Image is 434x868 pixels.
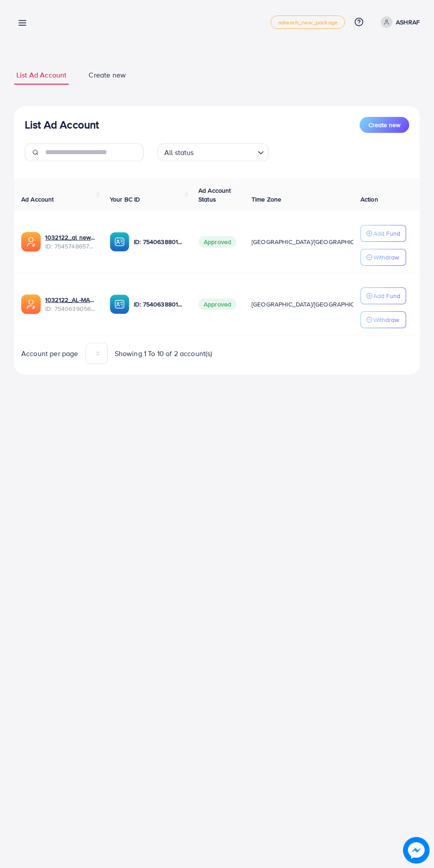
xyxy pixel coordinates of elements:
div: Search for option [158,143,268,161]
button: Add Fund [360,225,406,242]
span: Ad Account [21,195,54,204]
p: Withdraw [373,252,399,263]
p: ID: 7540638801937629201 [134,236,184,247]
span: Your BC ID [110,195,140,204]
p: Add Fund [373,228,400,239]
a: 1032122_AL-MAKKAH_1755691890611 [45,295,96,304]
span: Approved [198,298,236,310]
span: Action [360,195,378,204]
div: <span class='underline'>1032122_AL-MAKKAH_1755691890611</span></br>7540639056867557392 [45,295,96,314]
span: Ad Account Status [198,186,231,204]
p: ASHRAF [396,17,420,27]
button: Add Fund [360,287,406,304]
span: Create new [89,70,126,80]
p: ID: 7540638801937629201 [134,299,184,310]
img: ic-ads-acc.e4c84228.svg [21,232,41,252]
img: ic-ads-acc.e4c84228.svg [21,294,41,314]
h3: List Ad Account [25,118,99,131]
p: Withdraw [373,314,399,325]
a: 1032122_al new_1756881546706 [45,233,96,242]
span: Approved [198,236,236,248]
span: List Ad Account [16,70,66,80]
img: ic-ba-acc.ded83a64.svg [110,294,129,314]
div: <span class='underline'>1032122_al new_1756881546706</span></br>7545748657711988753 [45,233,96,251]
span: All status [163,146,196,159]
span: adreach_new_package [278,19,337,25]
button: Withdraw [360,249,406,266]
span: Showing 1 To 10 of 2 account(s) [115,349,213,359]
input: Search for option [197,144,254,159]
span: Time Zone [252,195,281,204]
span: [GEOGRAPHIC_DATA]/[GEOGRAPHIC_DATA] [252,237,375,246]
p: Add Fund [373,291,400,301]
button: Withdraw [360,311,406,328]
img: ic-ba-acc.ded83a64.svg [110,232,129,252]
button: Create new [360,117,409,133]
span: [GEOGRAPHIC_DATA]/[GEOGRAPHIC_DATA] [252,300,375,309]
span: ID: 7545748657711988753 [45,242,96,251]
span: ID: 7540639056867557392 [45,304,96,313]
span: Create new [368,120,400,129]
img: image [403,837,430,864]
a: adreach_new_package [271,15,345,29]
span: Account per page [21,349,78,359]
a: ASHRAF [377,16,420,28]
